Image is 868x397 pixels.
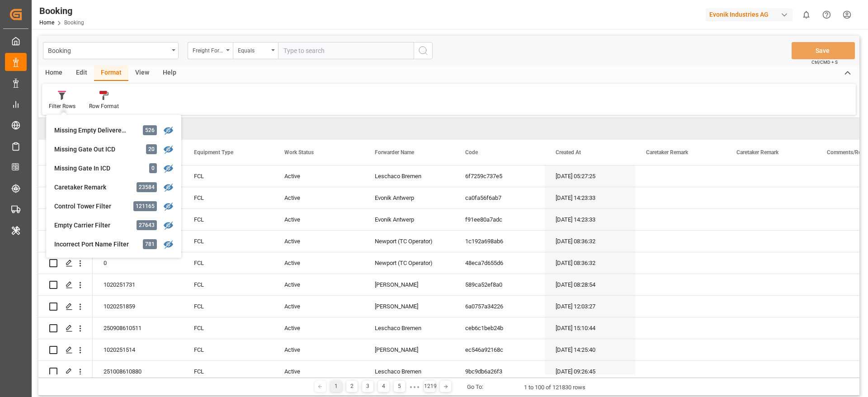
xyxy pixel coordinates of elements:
div: Caretaker Remark [54,183,133,192]
div: Leschaco Bremen [364,165,454,187]
div: 589ca52ef8a0 [454,274,545,295]
div: Evonik Industries AG [706,8,793,21]
div: Press SPACE to select this row. [38,252,93,274]
div: FCL [183,252,274,274]
div: Active [274,187,364,208]
div: FCL [183,209,274,230]
div: Go To: [467,383,483,392]
div: [DATE] 08:28:54 [545,274,635,295]
span: Created At [556,149,581,156]
div: Filter Rows [49,102,75,110]
div: Edit [69,66,94,81]
div: Press SPACE to select this row. [38,317,93,339]
div: FCL [183,274,274,295]
div: 6f7259c737e5 [454,165,545,187]
div: FCL [183,296,274,317]
div: Active [274,296,364,317]
div: Missing Empty Delivered Depot [54,126,133,135]
div: Missing Gate In ICD [54,164,133,173]
button: open menu [233,42,278,59]
div: FCL [183,361,274,382]
div: 4 [378,381,389,392]
button: Evonik Industries AG [706,6,796,23]
div: [DATE] 09:26:45 [545,361,635,382]
div: Equals [238,44,269,55]
div: Active [274,274,364,295]
div: 9bc9db6a26f3 [454,361,545,382]
div: Active [274,231,364,252]
div: 1020251514 [93,339,183,360]
div: Active [274,252,364,274]
button: search button [414,42,433,59]
div: ca0fa56f6ab7 [454,187,545,208]
div: 3 [362,381,373,392]
div: [DATE] 05:27:25 [545,165,635,187]
div: Active [274,361,364,382]
div: Press SPACE to select this row. [38,165,93,187]
div: FCL [183,339,274,360]
div: 251008610880 [93,361,183,382]
div: Evonik Antwerp [364,187,454,208]
span: Caretaker Remark [736,149,778,156]
div: 0 [149,163,157,173]
div: Freight Forwarder's Reference No. [193,44,223,55]
a: Home [39,19,54,26]
div: Help [156,66,183,81]
div: FCL [183,165,274,187]
div: Incorrect Port Name Filter [54,240,133,249]
div: [PERSON_NAME] [364,274,454,295]
div: [DATE] 08:36:32 [545,252,635,274]
div: Press SPACE to select this row. [38,296,93,317]
div: ec546a92168c [454,339,545,360]
div: 1020251859 [93,296,183,317]
div: 781 [143,239,157,249]
button: open menu [188,42,233,59]
div: 250908610511 [93,317,183,339]
div: Active [274,209,364,230]
div: [DATE] 15:10:44 [545,317,635,339]
div: [DATE] 14:25:40 [545,339,635,360]
span: Ctrl/CMD + S [811,59,838,66]
span: Code [465,149,478,156]
div: 121165 [133,201,157,211]
div: 2 [346,381,358,392]
div: Leschaco Bremen [364,361,454,382]
div: Press SPACE to select this row. [38,274,93,296]
div: 6a0757a34226 [454,296,545,317]
div: 1020251731 [93,274,183,295]
div: Row Format [89,102,119,110]
span: Forwarder Name [375,149,414,156]
button: show 0 new notifications [796,5,816,25]
div: Active [274,165,364,187]
div: Press SPACE to select this row. [38,187,93,209]
div: 27643 [137,220,157,230]
div: 526 [143,125,157,135]
div: 1219 [424,381,435,392]
div: [DATE] 14:23:33 [545,187,635,208]
div: [DATE] 12:03:27 [545,296,635,317]
input: Type to search [278,42,414,59]
div: 48eca7d655d6 [454,252,545,274]
div: Booking [48,44,169,56]
div: 1 [330,381,342,392]
div: FCL [183,317,274,339]
div: f91ee80a7adc [454,209,545,230]
div: ceb6c1beb24b [454,317,545,339]
span: Caretaker Remark [646,149,688,156]
div: Press SPACE to select this row. [38,361,93,383]
div: Missing Gate Out ICD [54,145,133,154]
div: 5 [394,381,405,392]
div: FCL [183,187,274,208]
div: Home [38,66,69,81]
div: ● ● ● [410,383,420,390]
div: Empty Carrier Filter [54,221,133,230]
div: Active [274,339,364,360]
div: 23584 [137,182,157,192]
span: Equipment Type [194,149,233,156]
div: Booking [39,4,84,18]
div: 20 [146,144,157,154]
div: Active [274,317,364,339]
button: open menu [43,42,179,59]
div: 1 to 100 of 121830 rows [524,383,585,392]
div: Leschaco Bremen [364,317,454,339]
